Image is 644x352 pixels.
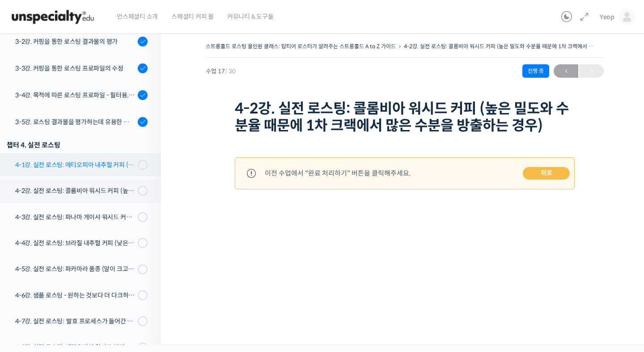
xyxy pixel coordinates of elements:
[7,139,148,151] div: 챕터 4. 실전 로스팅
[82,292,93,299] span: 대화
[15,290,135,300] div: 4-6강. 샘플 로스팅 - 원하는 것보다 더 다크하게 로스팅 하는 이유
[15,63,135,73] div: 3-3강. 커핑을 통한 로스팅 프로파일의 수정
[522,64,549,78] div: 진행 중
[600,13,614,21] span: Yeop
[3,278,59,300] a: 홈
[554,65,578,77] span: ←
[15,316,135,326] div: 4-7강. 실전 로스팅: 발효 프로세스가 들어간 커피를 필터용으로 로스팅 할 때
[15,186,135,196] div: 4-2강. 실전 로스팅: 콜롬비아 워시드 커피 (높은 밀도와 수분율 때문에 1차 크랙에서 많은 수분을 방출하는 경우)
[523,167,570,180] a: 뒤로
[15,37,135,46] div: 3-2강. 커핑을 통한 로스팅 결과물의 평가
[15,160,135,170] div: 4-1강. 실전 로스팅: 에티오피아 내추럴 커피 (당분이 많이 포함되어 있고 색이 고르지 않은 경우)
[225,67,236,75] span: / 30
[15,238,135,248] div: 4-4강. 실전 로스팅: 브라질 내추럴 커피 (낮은 고도에서 재배되어 당분과 밀도가 낮은 경우)
[15,90,135,100] div: 3-4강. 목적에 따른 로스팅 프로파일 - 필터용, 에스프레소용
[265,167,411,179] div: 이전 수업에서 "완료 처리하기" 버튼을 클릭해주세요.
[59,278,115,300] a: 대화
[28,291,34,298] span: 홈
[15,117,135,127] div: 3-5강. 로스팅 결과물을 평가하는데 유용한 팁들 - 연수를 활용한 커핑, 커핑용 분쇄도 찾기, 로스트 레벨에 따른 QC 등
[554,64,578,78] a: ←이전
[206,68,236,74] span: 수업 17
[206,43,396,50] a: 스트롱홀드 로스팅 올인원 클래스: 탑티어 로스터가 알려주는 스트롱홀드 A to Z 가이드
[15,212,135,222] div: 4-3강. 실전 로스팅: 파나마 게이샤 워시드 커피 (플레이버 프로파일이 로스팅하기 까다로운 경우)
[15,342,135,352] div: 4-8강. 실전 로스팅: 에티오피아 워시드 커피를 에스프레소용으로 로스팅 할 때
[235,100,575,134] h1: 4-2강. 실전 로스팅: 콜롬비아 워시드 커피 (높은 밀도와 수분율 때문에 1차 크랙에서 많은 수분을 방출하는 경우)
[138,291,149,298] span: 설정
[115,278,172,300] a: 설정
[15,264,135,274] div: 4-5강. 실전 로스팅: 파카마라 품종 (알이 크고 산지에서 건조가 고르게 되기 힘든 경우)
